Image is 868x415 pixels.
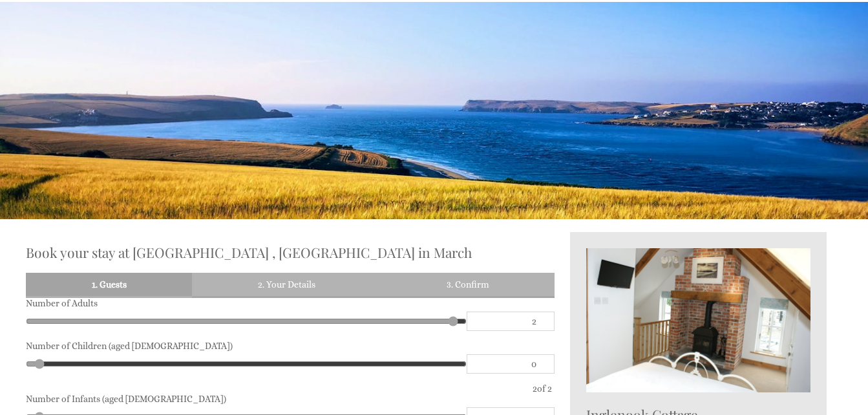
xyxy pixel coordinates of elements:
label: Number of Adults [26,298,555,308]
img: An image of 'Inglenook Cottage ' [586,248,810,392]
label: Number of Children (aged [DEMOGRAPHIC_DATA]) [26,341,555,351]
h2: Book your stay at [GEOGRAPHIC_DATA] , [GEOGRAPHIC_DATA] in March [26,243,555,261]
div: of 2 [530,383,555,394]
a: 3. Confirm [381,273,555,296]
span: 2 [533,383,537,394]
label: Number of Infants (aged [DEMOGRAPHIC_DATA]) [26,394,555,404]
a: 1. Guests [26,273,192,296]
a: 2. Your Details [192,273,381,296]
